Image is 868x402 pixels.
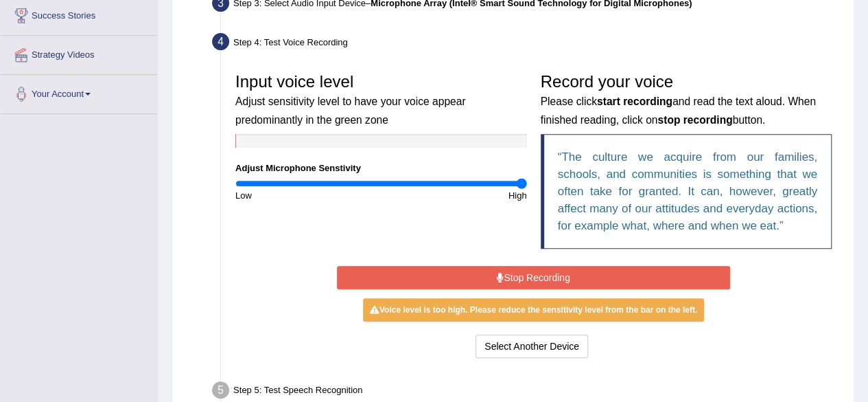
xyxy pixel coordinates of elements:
[337,266,730,289] button: Stop Recording
[657,114,732,126] b: stop recording
[235,161,361,175] label: Adjust Microphone Senstivity
[381,189,533,202] div: High
[1,36,157,70] a: Strategy Videos
[206,29,847,59] div: Step 4: Test Voice Recording
[363,298,704,322] div: Voice level is too high. Please reduce the sensitivity level from the bar on the left.
[235,73,527,127] h3: Input voice level
[235,96,465,125] small: Adjust sensitivity level to have your voice appear predominantly in the green zone
[1,75,157,109] a: Your Account
[558,150,818,232] q: The culture we acquire from our families, schools, and communities is something that we often tak...
[597,96,672,107] b: start recording
[476,335,588,358] button: Select Another Device
[541,73,832,127] h3: Record your voice
[228,189,381,202] div: Low
[541,96,816,125] small: Please click and read the text aloud. When finished reading, click on button.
